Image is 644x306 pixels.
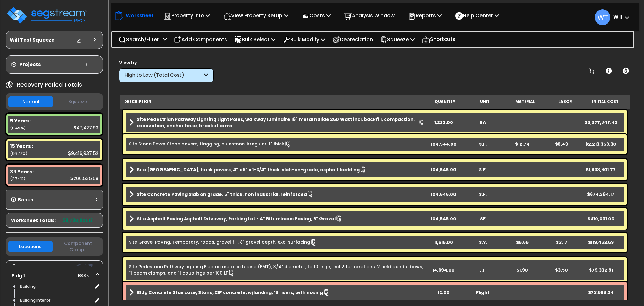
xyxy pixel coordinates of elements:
small: Unit [480,99,490,104]
div: $12.74 [502,141,542,147]
p: Reports [408,11,442,20]
div: View by: [119,59,214,66]
button: Squeeze [55,96,100,107]
div: S.F. [463,167,502,173]
div: SF [463,216,502,222]
div: 9,416,937.52 [68,150,98,156]
small: 2.7390647221589846% [10,176,25,181]
div: $410,031.03 [581,216,620,222]
div: 1,222.00 [424,119,463,126]
p: Costs [302,11,331,20]
div: 266,535.68 [70,175,98,182]
small: 96.77354023223953% [10,151,27,156]
a: Individual Item [129,263,424,277]
div: S.F. [463,141,502,147]
button: Normal [8,96,53,107]
a: Assembly Title [129,165,424,174]
small: Description [124,99,151,104]
a: Individual Item [129,141,291,148]
div: $3.17 [542,239,581,246]
div: High to Low (Total Cost) [125,72,202,79]
div: 104,545.00 [424,216,463,222]
div: Depreciation [329,32,376,47]
b: Will [613,14,622,20]
a: Assembly Title [129,288,424,297]
h3: Will Test Squeeze [10,37,54,43]
a: Bldg 1 100.0% [12,273,25,279]
a: Assembly Title [129,214,424,223]
div: $1,933,601.77 [581,167,620,173]
div: S.Y. [463,239,502,246]
p: Search/Filter [119,35,159,44]
b: 5 Years : [10,117,31,124]
small: Quantity [435,99,455,104]
b: Site [GEOGRAPHIC_DATA], brick pavers, 4" x 8" x 1-3/4" thick, slab-on-grade, asphalt bedding [137,167,360,173]
small: Material [515,99,535,104]
span: Worksheet Totals: [11,217,56,224]
p: Squeeze [380,35,415,44]
div: $3,377,847.42 [581,119,620,126]
b: Site Pedestrian Pathway Lighting Light Poles, walkway luminaire 16" metal halide 250 Watt incl. b... [137,116,419,129]
img: logo_pro_r.png [6,6,87,25]
h3: Projects [19,61,41,68]
div: 104,544.00 [424,141,463,147]
span: 100.0% [78,272,94,280]
b: 9,730,901.13 [63,217,93,224]
div: 11,616.00 [424,239,463,246]
div: $73,658.24 [581,289,620,296]
div: $674,264.17 [581,191,620,197]
div: 14,694.00 [424,267,463,273]
a: Individual Item [129,239,317,246]
div: $79,332.91 [581,267,620,273]
p: View Property Setup [224,11,288,20]
p: Depreciation [332,35,373,44]
p: Analysis Window [344,11,395,20]
button: Component Groups [56,240,100,253]
small: 0.4873950456014961% [10,125,25,131]
h3: Bonus [18,197,33,203]
p: Worksheet [126,11,154,20]
p: Shortcuts [422,35,455,44]
div: 12.00 [424,289,463,296]
div: Building Interior [19,297,92,304]
a: Assembly Title [129,190,424,199]
small: Labor [558,99,572,104]
p: Bulk Modify [283,35,325,44]
p: Bulk Select [234,35,275,44]
div: EA [463,119,502,126]
div: S.F. [463,191,502,197]
div: $3.50 [542,267,581,273]
p: Property Info [164,11,210,20]
button: Locations [8,241,53,252]
h4: Recovery Period Totals [17,82,82,88]
b: Site Asphalt Paving Asphalt Driveway, Parking Lot - 4" Bituminous Paving, 6" Gravel [137,216,336,222]
b: Site Concrete Paving Slab on grade, 5" thick, non industrial, reinforced [137,191,307,197]
div: Building [19,283,92,290]
div: $8.43 [542,141,581,147]
div: 104,545.00 [424,167,463,173]
p: Add Components [174,35,227,44]
b: 39 Years : [10,168,34,175]
div: 104,545.00 [424,191,463,197]
div: Flight [463,289,502,296]
a: Assembly Title [129,116,424,129]
div: Add Components [170,32,230,47]
b: Bldg Concrete Staircase, Stairs, CIP concrete, w/landing, 16 risers, with nosing [137,289,323,296]
div: $119,463.59 [581,239,620,246]
div: $6.66 [502,239,542,246]
div: L.F. [463,267,502,273]
div: 47,427.93 [73,124,98,131]
div: Shortcuts [419,32,459,47]
span: WT [595,9,610,25]
small: Initial Cost [592,99,619,104]
b: 15 Years : [10,143,33,150]
div: Ownership [19,261,103,269]
div: $2,213,353.30 [581,141,620,147]
div: $1.90 [502,267,542,273]
p: Help Center [455,11,499,20]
